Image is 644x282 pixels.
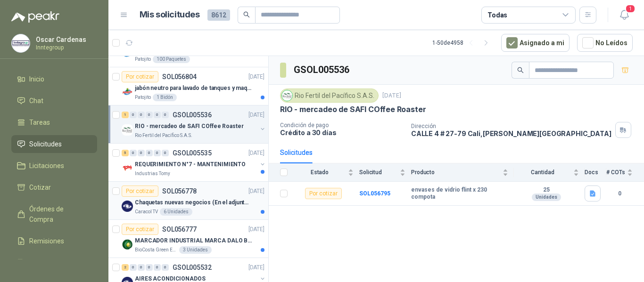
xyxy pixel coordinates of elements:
[411,123,611,129] p: Dirección
[625,4,636,13] span: 1
[11,11,59,23] img: Logo peakr
[135,198,252,207] p: Chaquetas nuevas negocios (En el adjunto mas informacion)
[11,232,97,250] a: Remisiones
[432,35,494,50] div: 1 - 50 de 4958
[122,264,129,271] div: 2
[138,264,145,271] div: 0
[162,226,197,233] p: SOL056777
[179,246,212,254] div: 3 Unidades
[616,7,633,24] button: 1
[162,150,169,156] div: 0
[173,264,212,271] p: GSOL005532
[282,90,292,101] img: Company Logo
[162,188,197,194] p: SOL056778
[532,193,561,201] div: Unidades
[122,201,133,212] img: Company Logo
[122,224,158,235] div: Por cotizar
[29,139,62,149] span: Solicitudes
[11,135,97,153] a: Solicitudes
[146,150,153,156] div: 0
[108,182,268,220] a: Por cotizarSOL056778[DATE] Company LogoChaquetas nuevas negocios (En el adjunto mas informacion)C...
[122,150,129,156] div: 5
[248,111,264,120] p: [DATE]
[130,150,137,156] div: 0
[138,112,145,118] div: 0
[153,56,190,63] div: 100 Paquetes
[11,254,97,272] a: Configuración
[29,161,64,171] span: Licitaciones
[130,264,137,271] div: 0
[12,34,30,52] img: Company Logo
[135,160,246,169] p: REQUERIMIENTO N°7 - MANTENIMIENTO
[122,86,133,97] img: Company Logo
[140,8,200,22] h1: Mis solicitudes
[293,163,359,182] th: Estado
[501,34,570,52] button: Asignado a mi
[135,122,244,131] p: RIO - mercadeo de SAFI COffee Roaster
[382,91,401,100] p: [DATE]
[11,200,97,228] a: Órdenes de Compra
[173,112,212,118] p: GSOL005536
[585,163,606,182] th: Docs
[207,9,230,21] span: 8612
[135,208,158,216] p: Caracol TV
[606,189,633,198] b: 0
[280,89,379,103] div: Rio Fertil del Pacífico S.A.S.
[135,56,151,63] p: Patojito
[359,163,411,182] th: Solicitud
[29,74,44,84] span: Inicio
[359,169,398,176] span: Solicitud
[248,73,264,81] p: [DATE]
[514,169,571,176] span: Cantidad
[135,84,252,93] p: jabón neutro para lavado de tanques y maquinas.
[122,162,133,174] img: Company Logo
[135,246,177,254] p: BioCosta Green Energy S.A.S
[411,163,514,182] th: Producto
[29,96,43,106] span: Chat
[517,67,524,73] span: search
[135,132,192,139] p: Rio Fertil del Pacífico S.A.S.
[280,147,313,158] div: Solicitudes
[154,264,161,271] div: 0
[248,225,264,234] p: [DATE]
[162,112,169,118] div: 0
[11,92,97,110] a: Chat
[577,34,633,52] button: No Leídos
[514,186,579,194] b: 25
[280,129,404,137] p: Crédito a 30 días
[29,258,71,268] span: Configuración
[29,182,51,193] span: Cotizar
[29,204,88,225] span: Órdenes de Compra
[122,124,133,136] img: Company Logo
[36,36,95,43] p: Oscar Cardenas
[248,149,264,158] p: [DATE]
[135,170,170,177] p: Industrias Tomy
[153,94,177,101] div: 1 Bidón
[606,169,625,176] span: # COTs
[411,129,611,137] p: CALLE 4 # 27-79 Cali , [PERSON_NAME][GEOGRAPHIC_DATA]
[122,71,158,82] div: Por cotizar
[359,190,390,197] a: SOL056795
[280,122,404,129] p: Condición de pago
[29,117,50,128] span: Tareas
[173,150,212,156] p: GSOL005535
[162,264,169,271] div: 0
[154,112,161,118] div: 0
[138,150,145,156] div: 0
[122,185,158,197] div: Por cotizar
[487,10,507,20] div: Todas
[122,109,266,139] a: 1 0 0 0 0 0 GSOL005536[DATE] Company LogoRIO - mercadeo de SAFI COffee RoasterRio Fertil del Pací...
[11,157,97,175] a: Licitaciones
[108,220,268,258] a: Por cotizarSOL056777[DATE] Company LogoMARCADOR INDUSTRIAL MARCA DALO BLANCOBioCosta Green Energy...
[122,147,266,177] a: 5 0 0 0 0 0 GSOL005535[DATE] Company LogoREQUERIMIENTO N°7 - MANTENIMIENTOIndustrias Tomy
[514,163,585,182] th: Cantidad
[162,73,197,80] p: SOL056804
[122,112,129,118] div: 1
[108,67,268,105] a: Por cotizarSOL056804[DATE] Company Logojabón neutro para lavado de tanques y maquinas.Patojito1 B...
[146,264,153,271] div: 0
[36,45,95,50] p: Inntegroup
[11,113,97,131] a: Tareas
[293,169,346,176] span: Estado
[135,94,151,101] p: Patojito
